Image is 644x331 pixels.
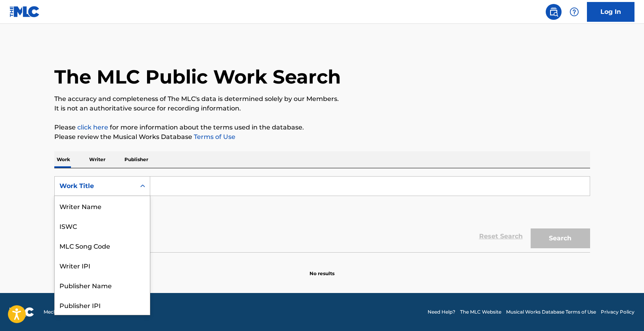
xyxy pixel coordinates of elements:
a: The MLC Website [460,308,501,316]
img: logo [10,307,34,317]
img: help [569,7,579,17]
div: Work Title [59,181,131,191]
div: MLC Song Code [55,236,150,255]
a: Privacy Policy [601,308,634,316]
a: Public Search [546,4,562,20]
a: Terms of Use [192,133,235,141]
p: No results [310,261,334,277]
a: Need Help? [428,308,455,316]
a: Log In [587,2,634,22]
p: Please for more information about the terms used in the database. [54,123,590,132]
div: Publisher IPI [55,295,150,315]
p: Publisher [122,151,151,168]
div: Publisher Name [55,275,150,295]
p: Work [54,151,73,168]
iframe: Chat Widget [604,293,644,331]
div: Writer IPI [55,255,150,275]
img: search [549,7,558,17]
form: Search Form [54,176,590,252]
h1: The MLC Public Work Search [54,65,341,89]
a: click here [77,124,108,131]
p: The accuracy and completeness of The MLC's data is determined solely by our Members. [54,94,590,104]
span: Mechanical Licensing Collective © 2025 [44,308,136,316]
div: Help [566,4,582,20]
div: ISWC [55,216,150,236]
img: MLC Logo [10,6,40,17]
a: Musical Works Database Terms of Use [506,308,596,316]
div: Writer Name [55,196,150,216]
p: Writer [87,151,108,168]
p: Please review the Musical Works Database [54,132,590,142]
p: It is not an authoritative source for recording information. [54,104,590,113]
